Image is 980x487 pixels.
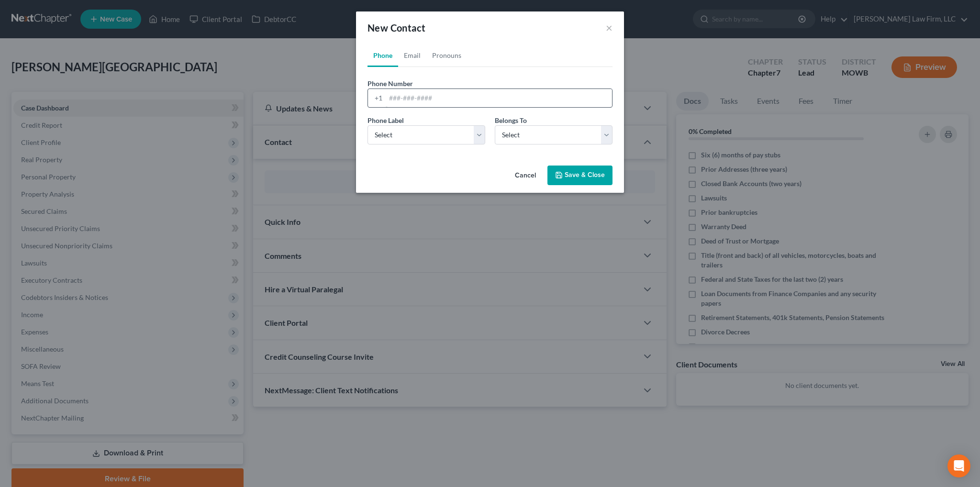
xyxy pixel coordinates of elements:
[367,79,413,88] span: Phone Number
[947,454,970,477] div: Open Intercom Messenger
[367,22,425,33] span: New Contact
[426,44,467,67] a: Pronouns
[367,116,404,124] span: Phone Label
[367,44,398,67] a: Phone
[606,22,612,33] button: ×
[507,166,544,186] button: Cancel
[495,116,527,124] span: Belongs To
[368,89,386,107] div: +1
[386,89,612,107] input: ###-###-####
[547,166,612,186] button: Save & Close
[398,44,426,67] a: Email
